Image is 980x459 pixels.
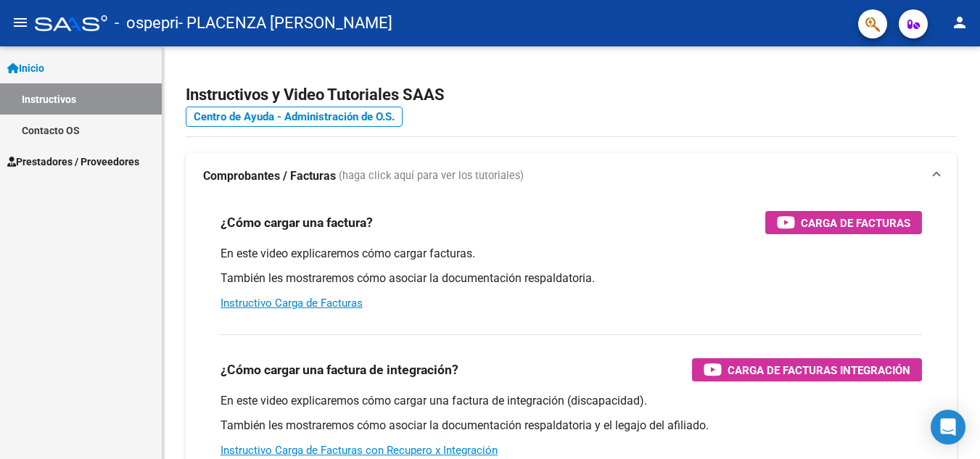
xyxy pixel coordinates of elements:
button: Carga de Facturas Integración [692,358,922,381]
h3: ¿Cómo cargar una factura? [221,212,373,233]
a: Centro de Ayuda - Administración de O.S. [186,107,403,127]
span: - ospepri [115,7,178,39]
span: (haga click aquí para ver los tutoriales) [339,168,524,184]
mat-icon: menu [12,14,29,31]
strong: Comprobantes / Facturas [203,168,336,184]
h3: ¿Cómo cargar una factura de integración? [221,360,458,380]
a: Instructivo Carga de Facturas con Recupero x Integración [221,444,498,457]
a: Instructivo Carga de Facturas [221,297,363,310]
span: - PLACENZA [PERSON_NAME] [178,7,392,39]
span: Prestadores / Proveedores [7,154,139,170]
span: Inicio [7,60,44,76]
button: Carga de Facturas [765,211,922,234]
span: Carga de Facturas [801,214,910,232]
h2: Instructivos y Video Tutoriales SAAS [186,81,957,109]
p: También les mostraremos cómo asociar la documentación respaldatoria y el legajo del afiliado. [221,418,922,434]
div: Open Intercom Messenger [931,410,965,444]
mat-expansion-panel-header: Comprobantes / Facturas (haga click aquí para ver los tutoriales) [186,153,957,199]
p: También les mostraremos cómo asociar la documentación respaldatoria. [221,270,922,286]
p: En este video explicaremos cómo cargar facturas. [221,246,922,262]
p: En este video explicaremos cómo cargar una factura de integración (discapacidad). [221,393,922,409]
mat-icon: person [951,14,968,31]
span: Carga de Facturas Integración [728,361,910,379]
